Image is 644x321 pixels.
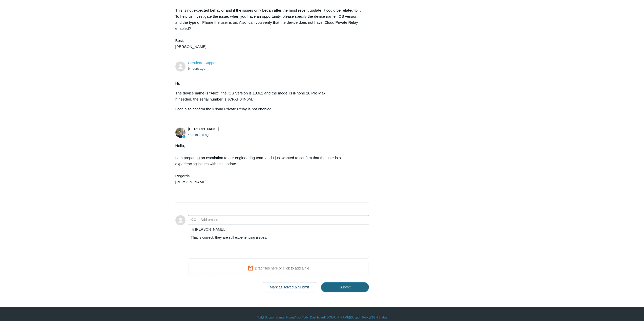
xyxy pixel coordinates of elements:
a: Your Todyl Dashboard [295,315,325,320]
a: SGN Status [371,315,387,320]
a: Todyl Support Center Home [257,315,294,320]
textarea: Add your reply [188,225,369,259]
p: Hi, [175,80,364,86]
span: Michael Tjader [188,127,219,131]
input: Submit [321,282,369,292]
a: Support Policy [351,315,370,320]
a: Cerulean Support [188,61,218,65]
time: 08/18/2025, 14:16 [188,133,211,137]
label: CC [191,216,196,224]
div: | | | | [175,315,469,320]
p: I can also confirm the iCloud Private Relay is not enabled. [175,106,364,112]
a: [DOMAIN_NAME] [326,315,350,320]
p: The device name is "Alex", the iOS Version is 18.6.1 and the model is iPhone 16 Pro Max. If neede... [175,90,364,102]
input: Add emails [199,216,253,224]
time: 08/18/2025, 08:49 [188,67,205,70]
button: Mark as solved & Submit [263,282,316,292]
div: Hello, I am preparing an escalation to our engineering team and I just wanted to confirm that the... [175,143,364,197]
